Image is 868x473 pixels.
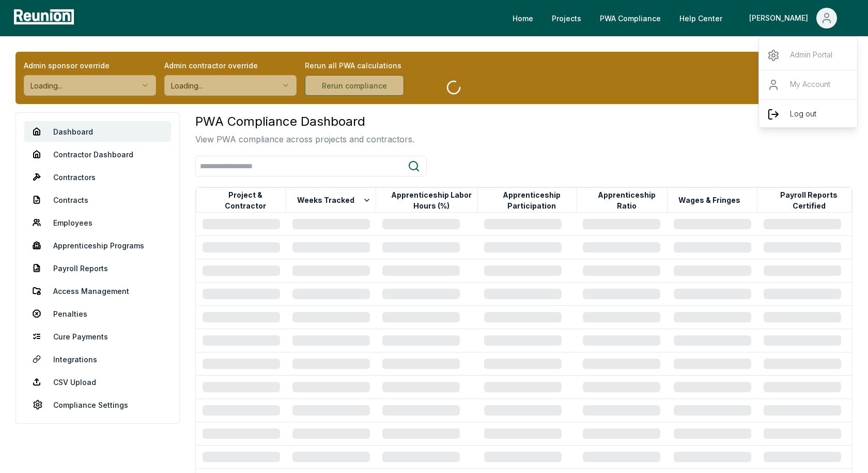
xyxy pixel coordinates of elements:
[295,190,373,211] button: Weeks Tracked
[305,60,437,71] label: Rerun all PWA calculations
[24,212,171,233] a: Employees
[676,190,742,211] button: Wages & Fringes
[759,41,858,70] a: Admin Portal
[24,60,156,71] label: Admin sponsor override
[24,167,171,187] a: Contractors
[24,326,171,347] a: Cure Payments
[24,394,171,415] a: Compliance Settings
[759,41,858,133] div: [PERSON_NAME]
[671,8,731,28] a: Help Center
[24,189,171,210] a: Contracts
[592,8,669,28] a: PWA Compliance
[195,112,414,131] h3: PWA Compliance Dashboard
[24,121,171,142] a: Dashboard
[790,79,830,91] p: My Account
[24,280,171,301] a: Access Management
[24,349,171,369] a: Integrations
[544,8,590,28] a: Projects
[205,190,286,211] button: Project & Contractor
[385,190,477,211] button: Apprenticeship Labor Hours (%)
[24,372,171,392] a: CSV Upload
[766,190,851,211] button: Payroll Reports Certified
[586,190,667,211] button: Apprenticeship Ratio
[164,60,297,71] label: Admin contractor override
[24,144,171,165] a: Contractor Dashboard
[24,235,171,256] a: Apprenticeship Programs
[504,8,541,28] a: Home
[195,133,414,145] p: View PWA compliance across projects and contractors.
[24,258,171,278] a: Payroll Reports
[741,8,845,28] button: [PERSON_NAME]
[487,190,576,211] button: Apprenticeship Participation
[749,8,812,28] div: [PERSON_NAME]
[504,8,858,28] nav: Main
[790,108,816,121] p: Log out
[24,303,171,324] a: Penalties
[790,49,832,62] p: Admin Portal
